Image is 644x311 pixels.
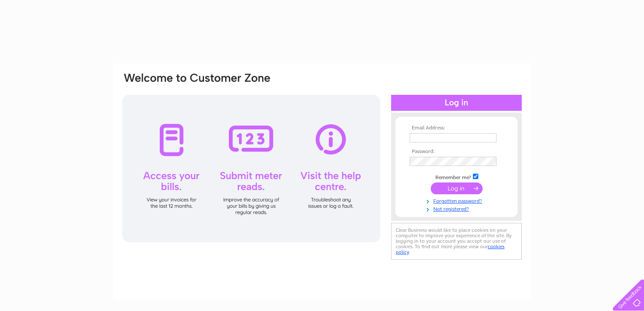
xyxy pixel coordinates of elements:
input: Submit [431,182,483,194]
td: Remember me? [408,172,505,181]
th: Password: [408,149,505,155]
a: Forgotten password? [410,196,505,204]
th: Email Address: [408,125,505,131]
a: cookies policy [396,244,504,255]
a: Not registered? [410,204,505,212]
div: Clear Business would like to place cookies on your computer to improve your experience of the sit... [391,223,522,260]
